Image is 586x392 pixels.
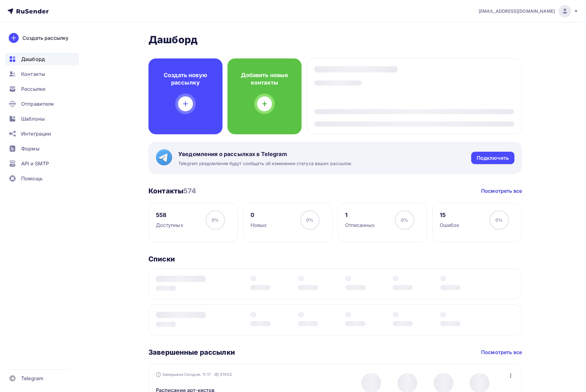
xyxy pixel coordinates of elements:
[148,348,235,357] h3: Завершенные рассылки
[237,71,292,86] h4: Добавить новые контакты
[178,160,353,167] span: Telegram уведомления будут сообщать об изменении статуса ваших рассылок.
[21,115,45,122] span: Шаблоны
[178,150,353,158] span: Уведомления о рассылках в Telegram
[5,142,79,155] a: Формы
[148,187,196,195] h3: Контакты
[5,68,79,80] a: Контакты
[5,113,79,125] a: Шаблоны
[214,371,219,378] span: ID
[21,85,45,93] span: Рассылки
[158,71,213,86] h4: Создать новую рассылку
[481,187,522,195] a: Посмотреть все
[148,255,175,263] h3: Списки
[21,70,45,78] span: Контакты
[21,375,43,382] span: Telegram
[156,371,232,378] div: Завершена Сегодня, 11:17
[345,221,375,229] div: Отписанных
[306,217,313,223] span: 0%
[148,34,522,46] h2: Дашборд
[21,160,49,167] span: API и SMTP
[21,55,45,63] span: Дашборд
[156,221,183,229] div: Доступных
[251,221,267,229] div: Новых
[21,175,43,182] span: Помощь
[5,83,79,95] a: Рассылки
[440,221,460,229] div: Ошибок
[22,34,68,42] div: Создать рассылку
[479,5,579,17] a: [EMAIL_ADDRESS][DOMAIN_NAME]
[251,211,267,219] div: 0
[21,100,54,108] span: Отправители
[440,211,460,219] div: 15
[212,217,219,223] span: 0%
[495,217,503,223] span: 0%
[345,211,375,219] div: 1
[479,8,555,14] span: [EMAIL_ADDRESS][DOMAIN_NAME]
[156,211,183,219] div: 558
[220,371,232,378] span: 57602
[5,53,79,65] a: Дашборд
[21,130,51,137] span: Интеграции
[5,98,79,110] a: Отправители
[481,348,522,356] a: Посмотреть все
[183,187,196,195] span: 574
[401,217,408,223] span: 0%
[477,154,509,162] div: Подключить
[21,145,40,152] span: Формы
